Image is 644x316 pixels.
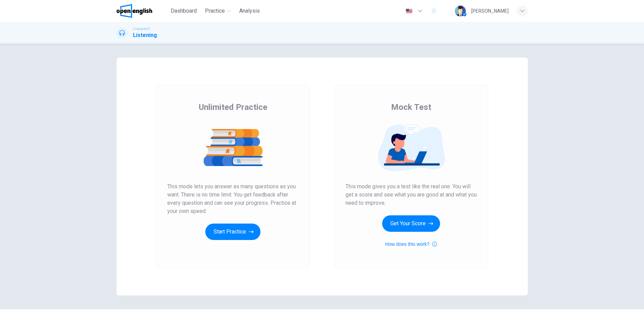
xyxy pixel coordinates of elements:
[385,240,437,248] button: How does this work?
[236,5,263,17] button: Analysis
[239,7,260,15] span: Analysis
[117,4,168,18] a: OpenEnglish logo
[205,7,225,15] span: Practice
[455,5,466,16] img: Profile picture
[405,9,413,14] img: en
[382,215,440,232] button: Get Your Score
[133,26,150,31] span: Linguaskill
[471,7,509,15] div: [PERSON_NAME]
[171,7,197,15] span: Dashboard
[202,5,234,17] button: Practice
[117,4,153,18] img: OpenEnglish logo
[345,182,477,207] span: This mode gives you a test like the real one. You will get a score and see what you are good at a...
[199,102,267,113] span: Unlimited Practice
[205,224,260,240] button: Start Practice
[133,31,157,39] h1: Listening
[391,102,431,113] span: Mock Test
[167,182,299,215] span: This mode lets you answer as many questions as you want. There is no time limit. You get feedback...
[168,5,199,17] button: Dashboard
